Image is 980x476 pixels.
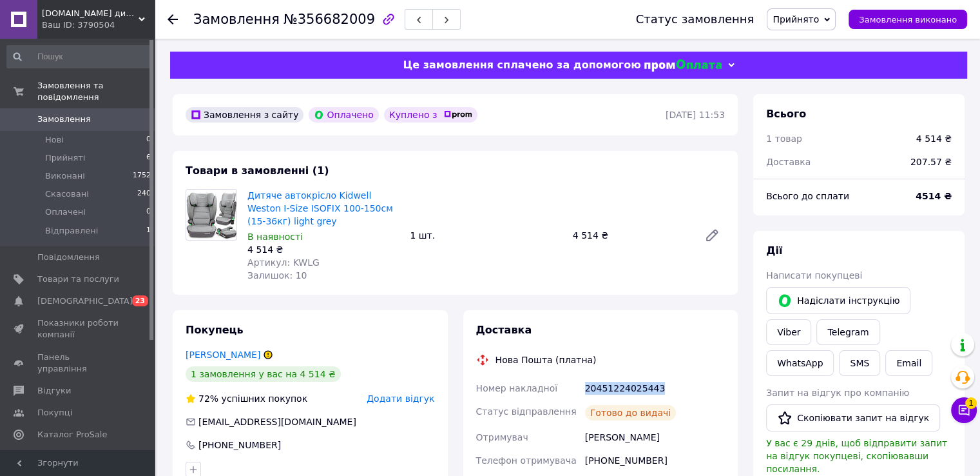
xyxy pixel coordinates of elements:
[45,134,64,146] span: Нові
[766,191,849,201] span: Всього до сплати
[766,270,862,281] span: Написати покупцеві
[367,393,434,404] span: Додати відгук
[37,295,133,307] span: [DEMOGRAPHIC_DATA]
[45,225,98,237] span: Відправлені
[146,206,151,218] span: 0
[839,350,880,376] button: SMS
[186,350,260,360] a: [PERSON_NAME]
[766,157,811,167] span: Доставка
[951,397,977,423] button: Чат з покупцем1
[916,191,952,201] b: 4514 ₴
[644,59,722,72] img: evopay logo
[582,377,727,400] div: 20451224025443
[766,388,909,398] span: Запит на відгук про компанію
[133,170,151,182] span: 1752
[766,319,811,345] a: Viber
[198,393,218,404] span: 72%
[37,317,119,341] span: Показники роботи компанії
[766,244,782,257] span: Дії
[186,324,244,336] span: Покупець
[309,107,378,123] div: Оплачено
[965,397,977,409] span: 1
[766,350,834,376] a: WhatsApp
[137,188,151,200] span: 240
[766,134,802,144] span: 1 товар
[146,152,151,164] span: 6
[193,12,280,27] span: Замовлення
[636,13,754,26] div: Статус замовлення
[405,226,567,244] div: 1 шт.
[247,270,307,281] span: Залишок: 10
[37,114,91,125] span: Замовлення
[885,350,932,376] button: Email
[37,352,119,375] span: Панель управління
[816,319,879,345] a: Telegram
[42,8,139,19] span: uamir.com.ua дитячі товари
[197,439,282,451] div: [PHONE_NUMBER]
[849,10,967,29] button: Замовлення виконано
[666,110,725,120] time: [DATE] 11:53
[247,190,393,226] a: Дитяче автокрісло Kidwell Weston I-Size ISOFIX 100-150см (15-36кг) light grey
[6,45,152,68] input: Пошук
[168,13,178,26] div: Повернутися назад
[37,407,72,419] span: Покупці
[45,152,85,164] span: Прийняті
[45,188,89,200] span: Скасовані
[476,406,577,417] span: Статус відправлення
[198,417,356,427] span: [EMAIL_ADDRESS][DOMAIN_NAME]
[476,432,528,442] span: Отримувач
[186,107,303,123] div: Замовлення з сайту
[476,455,577,466] span: Телефон отримувача
[403,59,640,71] span: Це замовлення сплачено за допомогою
[699,223,725,248] a: Редагувати
[186,392,307,405] div: успішних покупок
[146,225,151,237] span: 1
[444,111,472,119] img: prom
[916,132,952,145] div: 4 514 ₴
[247,257,320,268] span: Артикул: KWLG
[37,385,71,397] span: Відгуки
[903,148,959,176] div: 207.57 ₴
[585,405,677,421] div: Готово до видачі
[766,287,910,314] button: Надіслати інструкцію
[568,226,694,244] div: 4 514 ₴
[773,14,819,25] span: Прийнято
[45,206,86,218] span: Оплачені
[247,232,303,242] span: В наявності
[146,134,151,146] span: 0
[37,273,119,285] span: Товари та послуги
[37,252,100,263] span: Повідомлення
[45,170,85,182] span: Виконані
[247,243,399,256] div: 4 514 ₴
[859,15,957,25] span: Замовлення виконано
[384,107,478,123] div: Куплено з
[766,108,806,120] span: Всього
[582,426,727,449] div: [PERSON_NAME]
[42,19,155,31] div: Ваш ID: 3790504
[132,295,148,306] span: 23
[582,449,727,472] div: [PHONE_NUMBER]
[492,353,600,366] div: Нова Пошта (платна)
[283,12,375,27] span: №356682009
[766,438,947,474] span: У вас є 29 днів, щоб відправити запит на відгук покупцеві, скопіювавши посилання.
[37,429,107,441] span: Каталог ProSale
[186,190,236,240] img: Дитяче автокрісло Kidwell Weston I-Size ISOFIX 100-150см (15-36кг) light grey
[186,164,329,177] span: Товари в замовленні (1)
[37,80,155,103] span: Замовлення та повідомлення
[186,366,341,382] div: 1 замовлення у вас на 4 514 ₴
[476,324,532,336] span: Доставка
[766,404,940,431] button: Скопіювати запит на відгук
[476,383,558,393] span: Номер накладної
